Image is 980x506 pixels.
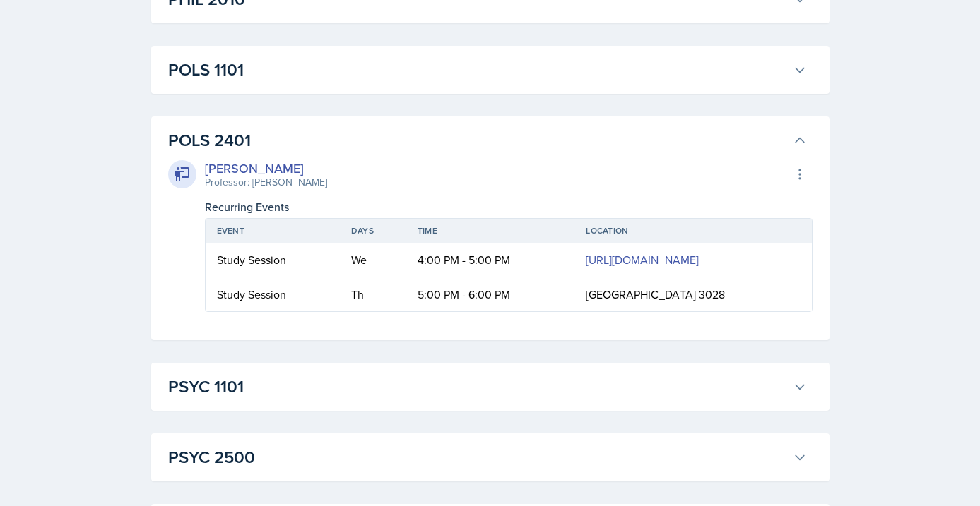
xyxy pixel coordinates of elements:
[340,277,406,311] td: Th
[205,198,813,215] div: Recurring Events
[586,252,699,267] a: [URL][DOMAIN_NAME]
[206,219,340,243] th: Event
[168,128,787,153] h3: POLS 2401
[406,243,575,277] td: 4:00 PM - 5:00 PM
[406,219,575,243] th: Time
[165,442,810,473] button: PSYC 2500
[217,286,329,303] div: Study Session
[205,175,327,190] div: Professor: [PERSON_NAME]
[406,277,575,311] td: 5:00 PM - 6:00 PM
[168,374,787,399] h3: PSYC 1101
[205,159,327,178] div: [PERSON_NAME]
[574,219,811,243] th: Location
[165,371,810,402] button: PSYC 1101
[217,251,329,268] div: Study Session
[168,445,787,470] h3: PSYC 2500
[168,57,787,83] h3: POLS 1101
[586,287,725,302] span: [GEOGRAPHIC_DATA] 3028
[165,54,810,85] button: POLS 1101
[340,243,406,277] td: We
[340,219,406,243] th: Days
[165,125,810,156] button: POLS 2401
